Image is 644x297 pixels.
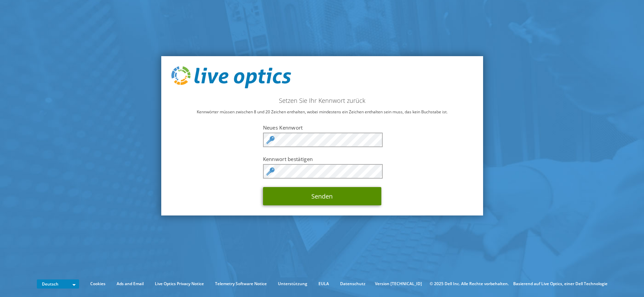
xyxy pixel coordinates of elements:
li: Version [TECHNICAL_ID] [372,280,425,288]
a: Telemetry Software Notice [210,280,272,288]
label: Neues Kennwort [263,124,381,131]
label: Kennwort bestätigen [263,156,381,162]
a: Unterstützung [273,280,312,288]
img: live_optics_svg.svg [171,66,291,89]
li: © 2025 Dell Inc. Alle Rechte vorbehalten. [426,280,512,288]
h2: Setzen Sie Ihr Kennwort zurück [171,97,473,104]
a: Cookies [85,280,111,288]
a: Datenschutz [335,280,371,288]
li: Basierend auf Live Optics, einer Dell Technologie [513,280,607,288]
a: Ads and Email [112,280,149,288]
a: EULA [313,280,334,288]
a: Live Optics Privacy Notice [150,280,209,288]
p: Kennwörter müssen zwischen 8 und 20 Zeichen enthalten, wobei mindestens ein Zeichen enthalten sei... [171,108,473,116]
button: Senden [263,187,381,205]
